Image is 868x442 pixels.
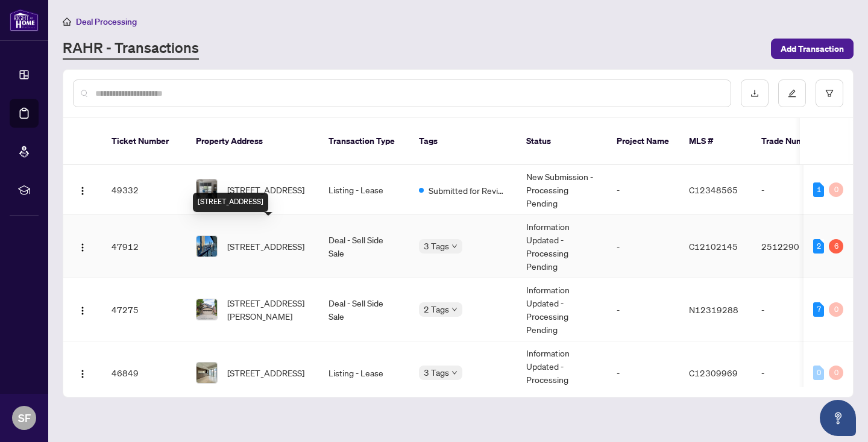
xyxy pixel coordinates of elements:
[752,118,836,165] th: Trade Number
[63,38,199,60] a: RAHR - Transactions
[741,79,769,107] button: download
[752,165,836,215] td: -
[319,165,409,215] td: Listing - Lease
[829,239,843,254] div: 6
[186,118,319,165] th: Property Address
[517,341,607,405] td: Information Updated - Processing Pending
[679,118,752,165] th: MLS #
[78,306,87,316] img: Logo
[607,118,679,165] th: Project Name
[319,118,409,165] th: Transaction Type
[829,366,843,380] div: 0
[607,215,679,278] td: -
[227,296,309,323] span: [STREET_ADDRESS][PERSON_NAME]
[752,278,836,341] td: -
[517,118,607,165] th: Status
[517,165,607,215] td: New Submission - Processing Pending
[73,237,92,256] button: Logo
[429,184,507,197] span: Submitted for Review
[451,243,458,249] span: down
[517,278,607,341] td: Information Updated - Processing Pending
[193,193,268,212] div: [STREET_ADDRESS]
[517,215,607,278] td: Information Updated - Processing Pending
[689,367,738,378] span: C12309969
[319,215,409,278] td: Deal - Sell Side Sale
[409,118,517,165] th: Tags
[197,363,217,383] img: thumbnail-img
[78,243,87,252] img: Logo
[825,89,834,98] span: filter
[788,89,796,98] span: edit
[771,39,854,59] button: Add Transaction
[451,370,458,376] span: down
[18,409,31,426] span: SF
[73,180,92,199] button: Logo
[227,366,304,379] span: [STREET_ADDRESS]
[102,215,186,278] td: 47912
[813,366,824,380] div: 0
[778,79,806,107] button: edit
[451,307,458,313] span: down
[829,182,843,197] div: 0
[752,341,836,405] td: -
[102,165,186,215] td: 49332
[424,366,449,379] span: 3 Tags
[197,236,217,257] img: thumbnail-img
[102,118,186,165] th: Ticket Number
[750,89,759,98] span: download
[73,300,92,319] button: Logo
[813,182,824,197] div: 1
[781,39,844,58] span: Add Transaction
[820,400,856,436] button: Open asap
[689,184,738,195] span: C12348565
[424,239,449,253] span: 3 Tags
[816,79,843,107] button: filter
[197,179,217,200] img: thumbnail-img
[319,278,409,341] td: Deal - Sell Side Sale
[227,240,304,253] span: [STREET_ADDRESS]
[76,16,137,27] span: Deal Processing
[689,241,738,252] span: C12102145
[78,186,87,196] img: Logo
[78,369,87,379] img: Logo
[197,299,217,320] img: thumbnail-img
[73,363,92,382] button: Logo
[102,278,186,341] td: 47275
[227,183,304,196] span: [STREET_ADDRESS]
[607,165,679,215] td: -
[829,302,843,317] div: 0
[424,302,449,316] span: 2 Tags
[813,302,824,317] div: 7
[607,278,679,341] td: -
[689,304,738,315] span: N12319288
[752,215,836,278] td: 2512290
[10,9,39,31] img: logo
[319,341,409,405] td: Listing - Lease
[63,17,71,26] span: home
[607,341,679,405] td: -
[813,239,824,254] div: 2
[102,341,186,405] td: 46849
